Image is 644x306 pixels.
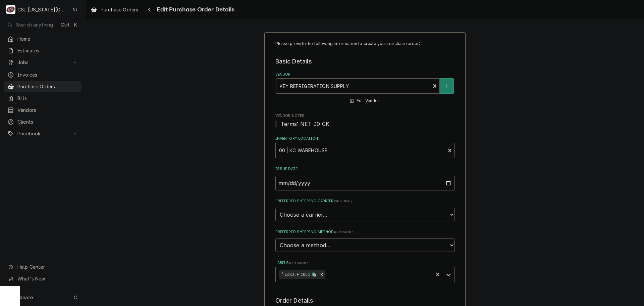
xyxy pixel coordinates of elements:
[349,97,380,105] button: Edit Vendor
[275,229,455,235] label: Preferred Shipping Method
[144,4,155,15] button: Navigate back
[88,4,141,15] a: Purchase Orders
[318,270,325,279] div: Remove ² Local Pickup 🛍️
[275,72,455,105] div: Vendor
[17,35,78,42] span: Home
[4,261,82,272] a: Go to Help Center
[17,106,78,114] span: Vendors
[334,199,353,203] span: ( optional )
[275,72,455,77] label: Vendor
[17,295,33,300] span: Create
[101,6,138,13] span: Purchase Orders
[70,5,80,14] div: Nate Ingram's Avatar
[275,199,455,221] div: Preferred Shipping Carrier
[4,128,82,139] a: Go to Pricebook
[275,166,455,190] div: Issue Date
[17,130,68,137] span: Pricebook
[275,136,455,158] div: Inventory Location
[440,78,454,94] button: Create New Vendor
[17,71,78,78] span: Invoices
[70,5,80,14] div: NI
[275,176,455,190] input: yyyy-mm-dd
[6,5,15,14] div: CSI Kansas City's Avatar
[289,261,308,265] span: ( optional )
[275,57,455,66] legend: Basic Details
[155,5,234,14] span: Edit Purchase Order Details
[275,229,455,252] div: Preferred Shipping Method
[275,199,455,204] label: Preferred Shipping Carrier
[275,260,455,282] div: Labels
[275,41,455,47] p: Please provide the following information to create your purchase order:
[4,104,82,116] a: Vendors
[17,59,68,66] span: Jobs
[275,120,455,128] span: Vendor Notes
[17,47,78,54] span: Estimates
[275,136,455,141] label: Inventory Location
[275,113,455,128] div: Vendor Notes
[275,166,455,172] label: Issue Date
[17,263,77,270] span: Help Center
[275,113,455,119] span: Vendor Notes
[17,275,77,282] span: What's New
[4,116,82,127] a: Clients
[445,84,449,88] svg: Create New Vendor
[4,273,82,284] a: Go to What's New
[17,6,67,13] div: CSI [US_STATE][GEOGRAPHIC_DATA]
[4,69,82,80] a: Invoices
[334,230,353,234] span: ( optional )
[4,19,82,31] button: Search anythingCtrlK
[4,33,82,44] a: Home
[74,294,77,301] span: C
[275,260,455,266] label: Labels
[279,270,318,279] div: ² Local Pickup 🛍️
[17,118,78,125] span: Clients
[4,57,82,68] a: Go to Jobs
[61,21,69,28] span: Ctrl
[6,5,15,14] div: C
[74,21,77,28] span: K
[275,296,455,305] legend: Order Details
[4,45,82,56] a: Estimates
[17,83,78,90] span: Purchase Orders
[16,21,53,28] span: Search anything
[4,81,82,92] a: Purchase Orders
[281,121,330,127] span: Terms: NET 30 CK
[17,95,78,102] span: Bills
[4,93,82,104] a: Bills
